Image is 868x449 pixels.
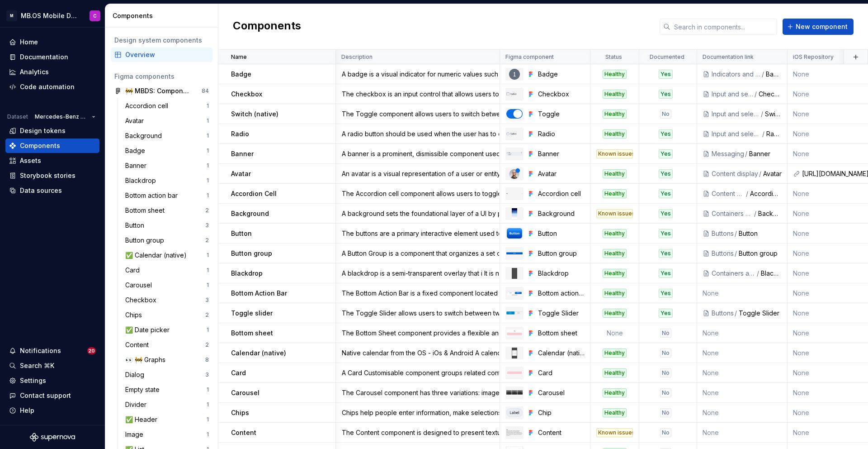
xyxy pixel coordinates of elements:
a: Carousel1 [122,278,212,292]
div: Documentation [20,53,68,62]
div: Chip [538,408,585,417]
p: Button group [231,249,272,258]
div: ✅ Header [125,415,161,424]
div: Analytics [20,67,49,76]
div: / [761,129,766,139]
div: Toggle Slider [538,309,585,318]
div: 1 [207,431,209,438]
button: Help [5,403,99,418]
div: Healthy [603,408,627,417]
div: 84 [202,87,209,95]
div: 1 [207,386,209,393]
div: Badge [125,146,149,155]
a: Blackdrop1 [122,173,212,188]
div: 1 [207,147,209,154]
div: Blackdrop [125,176,160,185]
div: Yes [659,229,673,238]
a: ✅ Date picker1 [122,323,212,337]
div: A blackdrop is a semi-transparent overlay that i It is not used as a standalone component (it’s p... [336,269,499,278]
div: Native calendar from the OS - iOs & Android A calendar component is a for viewing and selecting d... [336,349,499,358]
span: Mercedes-Benz 2.0 [35,113,88,120]
div: Carousel [125,281,156,290]
p: Bottom Action Bar [231,289,287,298]
div: Divider [125,400,150,409]
div: Chips [125,310,146,320]
div: Containers and layout [712,269,756,278]
h2: Components [233,19,301,35]
a: Empty state1 [122,382,212,397]
div: Bottom action bar [538,289,585,298]
p: Status [605,53,622,61]
p: Description [341,53,373,61]
a: Background1 [122,129,212,143]
p: Documented [650,53,684,61]
div: Code automation [20,82,75,91]
div: Components [113,11,214,20]
div: Buttons [712,249,734,258]
p: Background [231,209,269,218]
a: Image1 [122,427,212,442]
div: Checkbox [125,296,160,305]
div: Input and selection [712,90,754,99]
div: No [660,368,671,377]
div: Home [20,38,38,47]
p: Card [231,368,246,377]
div: The Bottom Sheet component provides a flexible and interactive space for displaying contextual in... [336,329,499,338]
div: Healthy [603,349,627,358]
div: Banner [125,161,150,170]
p: Toggle slider [231,309,273,318]
div: Yes [659,289,673,298]
div: Healthy [603,368,627,377]
img: Avatar [509,168,520,179]
div: Search ⌘K [20,361,54,370]
a: Design tokens [5,124,99,138]
img: Content [506,429,523,436]
div: Button group [125,236,168,245]
img: Button [507,228,522,239]
div: Assets [20,156,41,165]
div: / [744,149,749,158]
img: Carousel [506,390,523,395]
div: / [734,309,739,318]
div: Help [20,406,34,415]
div: Data sources [20,186,62,195]
div: Blackdrop [761,269,782,278]
div: Healthy [603,309,627,318]
div: Yes [659,269,673,278]
div: Badge [766,70,782,79]
div: Bottom sheet [125,206,168,215]
div: The Bottom Action Bar is a fixed component located at the bottom of the screen, designed to provi... [336,289,499,298]
div: Badge [538,70,585,79]
div: 3 [205,222,209,229]
div: Blackdrop [538,269,585,278]
div: Banner [749,149,782,158]
div: Healthy [603,169,627,178]
div: Settings [20,376,46,385]
div: 👀 🚧 Graphs [125,355,169,364]
button: MMB.OS Mobile Design SystemC [2,6,103,25]
div: / [758,169,763,178]
div: Yes [659,169,673,178]
a: Data sources [5,183,99,198]
p: Bottom sheet [231,329,273,338]
a: Banner1 [122,158,212,173]
div: The Toggle component allows users to switch between two states, typically "on" or "off." It resem... [336,110,499,119]
div: Background [538,209,585,218]
img: Toggle [506,109,523,119]
div: Yes [659,90,673,99]
button: New component [783,19,854,35]
img: Accordion cell [506,193,523,194]
a: Components [5,139,99,153]
a: Supernova Logo [30,433,75,442]
a: Chips2 [122,308,212,322]
div: Messaging [712,149,744,158]
a: 🚧 MBDS: Components84 [111,84,212,98]
div: Avatar [125,116,147,125]
button: Notifications20 [5,344,99,358]
p: Carousel [231,388,259,397]
div: Toggle Slider [739,309,782,318]
div: The Carousel component has three variations: image-only cards, image cards with a container below... [336,388,499,397]
div: A banner is a prominent, dismissible component used to display brief, important messages or statu... [336,149,499,158]
a: Dialog3 [122,368,212,382]
td: None [697,403,788,423]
